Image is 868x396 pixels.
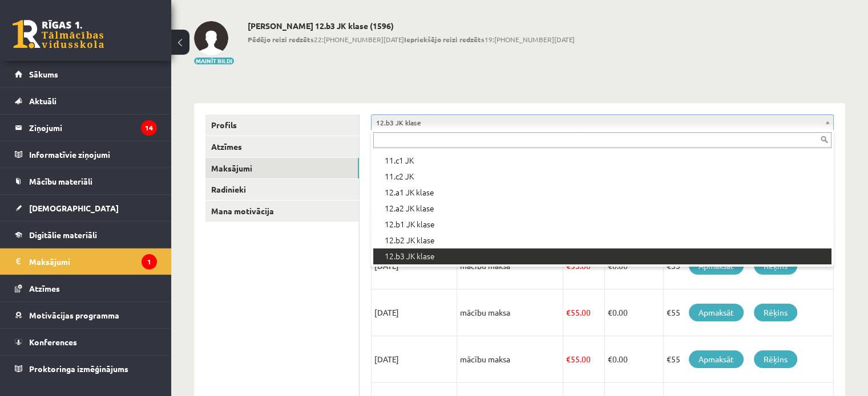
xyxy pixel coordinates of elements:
div: 12.b3 JK klase [373,248,831,264]
div: 12.a1 JK klase [373,185,831,201]
div: 12.a2 JK klase [373,201,831,217]
div: 11.c2 JK [373,169,831,185]
div: 12.b2 JK klase [373,232,831,248]
div: 11.c1 JK [373,153,831,169]
div: 12.b1 JK klase [373,217,831,232]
